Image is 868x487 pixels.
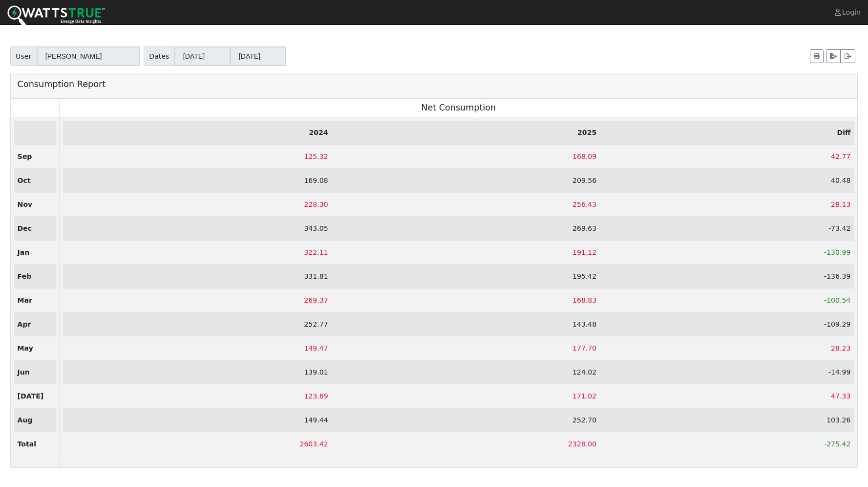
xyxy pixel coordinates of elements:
[332,192,600,216] td: 256.43
[332,384,600,408] td: 171.02
[332,432,600,456] td: 2328.00
[600,168,854,192] td: 40.48
[332,168,600,192] td: 209.56
[18,392,44,400] strong: [DATE]
[600,192,854,216] td: 28.13
[332,144,600,168] td: 168.09
[810,49,824,63] button: Print
[18,224,32,232] strong: Dec
[18,272,32,280] strong: Feb
[18,440,36,448] strong: Total
[600,408,854,432] td: 103.26
[18,344,33,352] strong: May
[18,248,30,256] strong: Jan
[63,216,332,240] td: 343.05
[18,416,33,424] strong: Aug
[63,384,332,408] td: 123.69
[332,312,600,336] td: 143.48
[332,336,600,360] td: 177.70
[63,240,332,264] td: 322.11
[600,384,854,408] td: 47.33
[600,144,854,168] td: 42.77
[826,49,841,63] button: Export to CSV
[63,432,332,456] td: 2603.42
[10,46,37,66] span: User
[18,200,33,208] strong: Nov
[600,216,854,240] td: -73.42
[63,168,332,192] td: 169.08
[63,312,332,336] td: 252.77
[18,296,32,304] strong: Mar
[332,216,600,240] td: 269.63
[332,360,600,384] td: 124.02
[600,360,854,384] td: -14.99
[63,336,332,360] td: 149.47
[332,240,600,264] td: 191.12
[37,46,140,66] input: Select a User
[144,46,175,66] span: Dates
[7,5,105,27] img: WattsTrue
[63,360,332,384] td: 139.01
[63,103,854,113] h3: Net Consumption
[63,192,332,216] td: 228.30
[63,408,332,432] td: 149.44
[600,288,854,312] td: -100.54
[600,432,854,456] td: -275.42
[600,240,854,264] td: -130.99
[600,264,854,288] td: -136.39
[18,320,31,328] strong: Apr
[837,129,850,136] strong: Diff
[840,49,855,63] button: Export Interval Data
[332,288,600,312] td: 168.83
[18,368,30,376] strong: Jun
[63,288,332,312] td: 269.37
[332,408,600,432] td: 252.70
[600,312,854,336] td: -109.29
[63,264,332,288] td: 331.81
[332,264,600,288] td: 195.42
[18,77,106,91] h3: Consumption Report
[18,177,31,184] strong: Oct
[577,129,596,136] strong: 2025
[63,144,332,168] td: 125.32
[18,153,32,160] strong: Sep
[600,336,854,360] td: 28.23
[309,129,328,136] strong: 2024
